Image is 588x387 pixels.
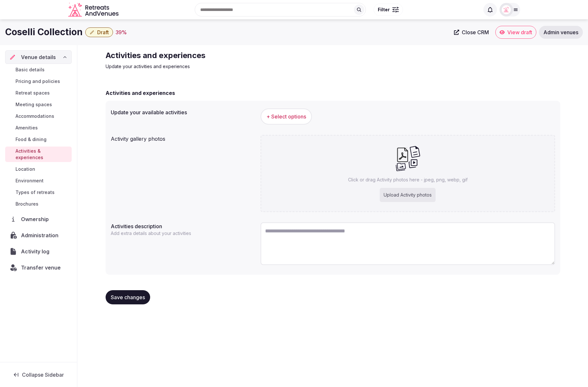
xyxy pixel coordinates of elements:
[495,26,536,39] a: View draft
[85,27,113,37] button: Draft
[266,113,306,120] span: + Select options
[15,148,69,161] span: Activities & experiences
[15,189,55,196] span: Types of retreats
[111,132,255,143] div: Activity gallery photos
[21,231,61,239] span: Administration
[15,178,44,184] span: Environment
[507,29,532,36] span: View draft
[116,28,127,36] div: 39 %
[15,66,45,73] span: Basic details
[450,26,493,39] a: Close CRM
[378,6,390,13] span: Filter
[21,264,61,271] span: Transfer venue
[539,26,583,39] a: Admin venues
[111,224,255,229] label: Activities description
[21,215,51,223] span: Ownership
[106,63,323,70] p: Update your activities and experiences
[116,28,127,36] button: 39%
[5,65,72,74] a: Basic details
[5,112,72,121] a: Accommodations
[111,294,145,300] span: Save changes
[5,26,83,38] h1: Coselli Collection
[5,77,72,86] a: Pricing and policies
[5,212,72,226] a: Ownership
[21,248,52,255] span: Activity log
[15,101,52,108] span: Meeting spaces
[15,78,60,85] span: Pricing and policies
[374,4,403,16] button: Filter
[261,108,312,125] button: + Select options
[5,176,72,185] a: Environment
[5,147,72,162] a: Activities & experiences
[15,125,38,131] span: Amenities
[5,229,72,242] a: Administration
[5,88,72,97] a: Retreat spaces
[106,50,323,61] h2: Activities and experiences
[348,177,468,183] p: Click or drag Activity photos here - jpeg, png, webp, gif
[111,110,255,115] label: Update your available activities
[543,29,578,36] span: Admin venues
[15,136,46,143] span: Food & dining
[462,29,489,36] span: Close CRM
[22,372,64,378] span: Collapse Sidebar
[5,165,72,174] a: Location
[5,100,72,109] a: Meeting spaces
[5,368,72,382] button: Collapse Sidebar
[68,3,120,17] a: Visit the homepage
[97,29,109,36] span: Draft
[5,199,72,209] a: Brochures
[68,3,120,17] svg: Retreats and Venues company logo
[106,290,150,304] button: Save changes
[502,5,511,14] img: miaceralde
[5,261,72,274] button: Transfer venue
[5,188,72,197] a: Types of retreats
[5,123,72,132] a: Amenities
[21,53,56,61] span: Venue details
[5,135,72,144] a: Food & dining
[15,90,50,96] span: Retreat spaces
[5,245,72,258] a: Activity log
[106,89,175,97] h2: Activities and experiences
[111,230,193,237] p: Add extra details about your activities
[380,188,436,202] div: Upload Activity photos
[15,166,35,172] span: Location
[15,201,38,207] span: Brochures
[15,113,54,119] span: Accommodations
